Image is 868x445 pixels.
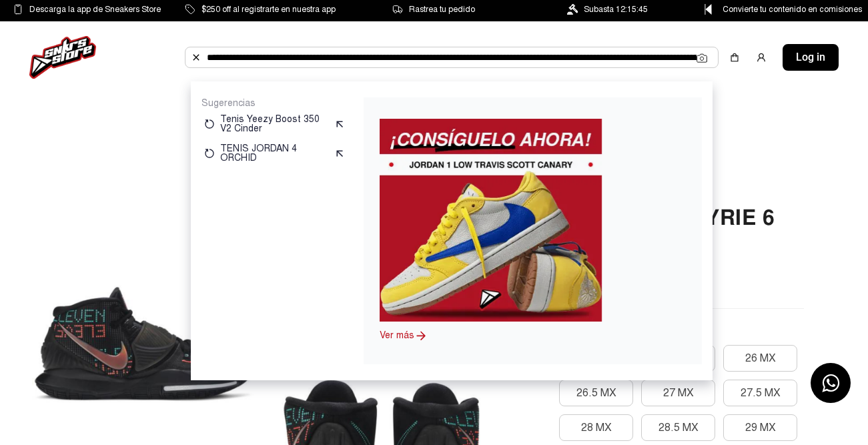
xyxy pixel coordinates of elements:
[796,49,825,65] span: Log in
[380,330,414,341] a: Ver más
[29,2,161,17] span: Descarga la app de Sneakers Store
[204,119,215,129] img: restart.svg
[204,148,215,159] img: restart.svg
[756,52,767,63] img: user
[191,52,201,63] img: Buscar
[697,53,707,63] img: Cámara
[723,380,797,406] button: 27.5 MX
[334,148,345,159] img: suggest.svg
[584,2,648,17] span: Subasta 12:15:45
[220,115,329,133] p: Tenis Yeezy Boost 350 V2 Cinder
[409,2,475,17] span: Rastrea tu pedido
[29,36,96,79] img: logo
[334,119,345,129] img: suggest.svg
[723,2,862,17] span: Convierte tu contenido en comisiones
[723,345,797,372] button: 26 MX
[201,97,348,109] p: Sugerencias
[201,2,336,17] span: $250 off al registrarte en nuestra app
[641,380,715,406] button: 27 MX
[559,380,633,406] button: 26.5 MX
[723,414,797,441] button: 29 MX
[220,144,329,163] p: TENIS JORDAN 4 ORCHID
[729,52,740,63] img: shopping
[700,4,717,15] img: Control Point Icon
[559,414,633,441] button: 28 MX
[641,414,715,441] button: 28.5 MX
